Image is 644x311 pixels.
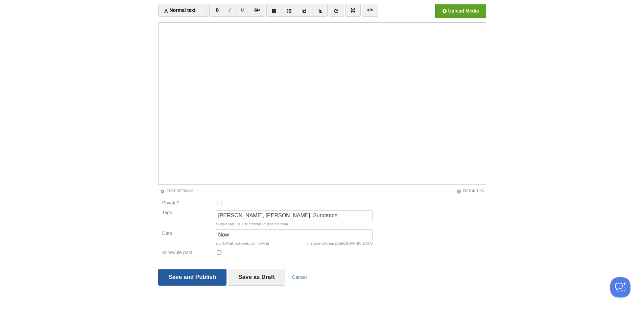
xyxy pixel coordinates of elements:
[160,210,214,215] label: Tags
[249,4,265,17] a: Str
[456,189,484,193] a: Editor Tips
[305,242,373,245] div: Time zone is
[292,274,307,280] a: Cancel
[211,4,224,17] a: B
[224,4,236,17] a: I
[162,250,212,257] label: Schedule post
[610,277,630,297] iframe: Help Scout Beacon - Open
[362,4,378,17] a: </>
[254,8,260,13] del: Str
[216,242,373,245] div: e.g. [DATE], last week, 5pm [DATE]
[162,200,212,207] label: Private?
[351,8,355,13] img: pagebreak-icon.png
[162,231,212,237] label: Date
[158,269,227,286] input: Save and Publish
[216,223,373,226] div: Multiple tags OK, use commas to separate them.
[164,7,196,13] span: Normal text
[324,242,373,245] span: America/[GEOGRAPHIC_DATA]
[160,189,194,193] a: Post Settings
[236,4,249,17] a: U
[228,269,285,286] input: Save as Draft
